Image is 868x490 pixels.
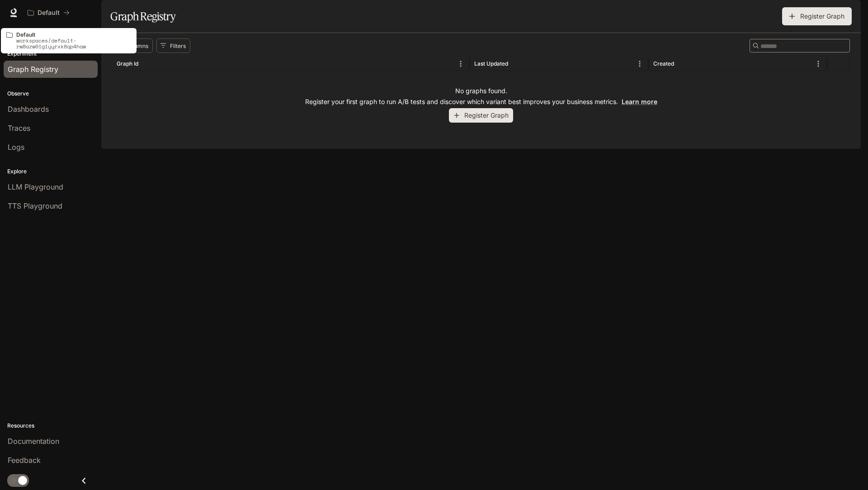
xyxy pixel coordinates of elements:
[750,39,850,52] div: Search
[449,108,513,123] button: Register Graph
[16,32,131,38] p: Default
[305,97,657,106] p: Register your first graph to run A/B tests and discover which variant best improves your business...
[633,57,646,71] button: Menu
[110,7,175,25] h1: Graph Registry
[653,60,674,67] div: Created
[509,57,523,71] button: Sort
[675,57,689,71] button: Sort
[455,86,507,95] p: No graphs found.
[117,60,138,67] div: Graph Id
[782,7,852,25] button: Register Graph
[474,60,508,67] div: Last Updated
[24,4,74,22] button: All workspaces
[139,57,153,71] button: Sort
[16,38,131,49] p: workspaces/default-rw8azw0igiyyrxk8qp4haw
[38,9,60,17] p: Default
[622,98,657,105] a: Learn more
[811,57,825,71] button: Menu
[156,38,190,53] button: Show filters
[454,57,467,71] button: Menu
